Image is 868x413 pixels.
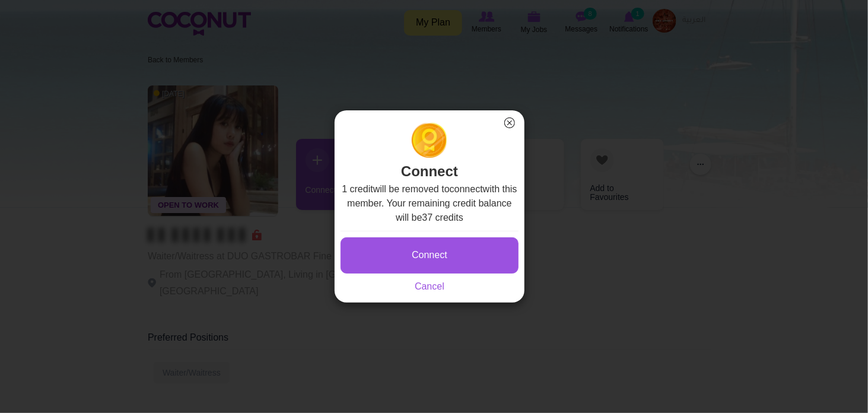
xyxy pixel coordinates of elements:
[415,281,444,291] a: Cancel
[341,182,519,294] div: will be removed to with this member. Your remaining credit balance will be
[342,184,373,194] b: 1 credit
[341,122,519,182] h2: Connect
[502,115,517,131] button: Close
[450,184,483,194] b: connect
[341,237,519,274] button: Connect
[422,212,463,223] b: 37 credits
